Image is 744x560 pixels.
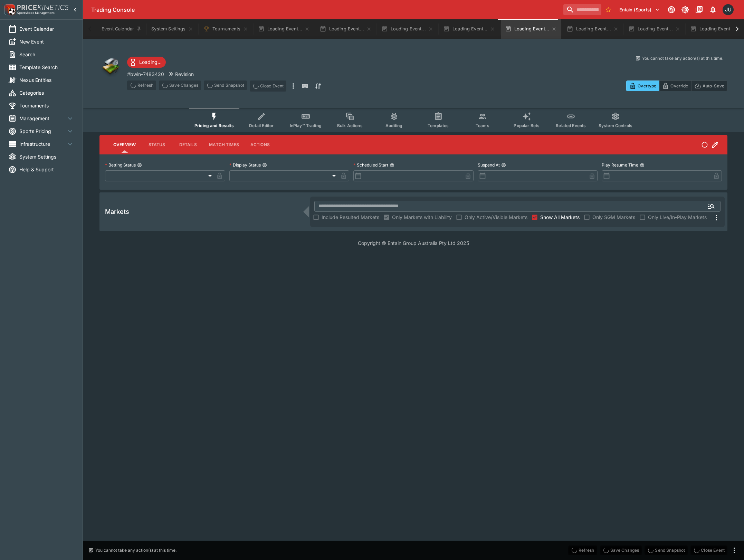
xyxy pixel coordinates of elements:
[626,80,727,91] div: Start From
[626,80,659,91] button: Overtype
[428,123,449,128] span: Templates
[139,58,162,66] p: Loading...
[556,123,586,128] span: Related Events
[229,162,261,168] p: Display Status
[322,213,379,221] span: Include Resulted Markets
[19,115,66,122] span: Management
[189,108,638,132] div: Event type filters
[83,239,744,247] p: Copyright © Entain Group Australia Pty Ltd 2025
[723,4,734,15] div: Justin.Walsh
[540,213,580,221] span: Show All Markets
[691,80,727,91] button: Auto-Save
[19,51,74,58] span: Search
[194,123,234,128] span: Pricing and Results
[254,19,314,39] button: Loading Event...
[514,123,540,128] span: Popular Bets
[249,123,274,128] span: Detail Editor
[603,4,614,15] button: No Bookmarks
[95,547,177,553] p: You cannot take any action(s) at this time.
[315,19,376,39] button: Loading Event...
[693,3,705,16] button: Documentation
[19,64,74,71] span: Template Search
[137,163,142,168] button: Betting Status
[19,76,74,84] span: Nexus Entities
[501,19,561,39] button: Loading Event...
[648,213,707,221] span: Only Live/In-Play Markets
[19,89,74,96] span: Categories
[465,213,527,221] span: Only Active/Visible Markets
[562,19,623,39] button: Loading Event...
[640,163,645,168] button: Play Resume Time
[670,82,688,89] p: Override
[147,19,197,39] button: System Settings
[563,4,601,15] input: search
[624,19,685,39] button: Loading Event...
[99,55,122,77] img: other.png
[17,11,55,15] img: Sportsbook Management
[17,5,68,10] img: PriceKinetics
[97,19,146,39] button: Event Calendar
[172,136,203,153] button: Details
[141,136,172,153] button: Status
[19,140,66,148] span: Infrastructure
[665,3,678,16] button: Connected to PK
[501,163,506,168] button: Suspend At
[108,136,141,153] button: Overview
[730,546,738,554] button: more
[353,162,388,168] p: Scheduled Start
[105,208,129,216] h5: Markets
[592,213,635,221] span: Only SGM Markets
[19,127,66,135] span: Sports Pricing
[290,123,322,128] span: InPlay™ Trading
[478,162,500,168] p: Suspend At
[390,163,394,168] button: Scheduled Start
[392,213,452,221] span: Only Markets with Liability
[377,19,438,39] button: Loading Event...
[262,163,267,168] button: Display Status
[19,166,74,173] span: Help & Support
[705,200,717,212] button: Open
[712,213,721,222] svg: More
[439,19,499,39] button: Loading Event...
[703,82,724,89] p: Auto-Save
[199,19,252,39] button: Tournaments
[679,3,691,16] button: Toggle light/dark mode
[19,102,74,109] span: Tournaments
[721,2,736,17] button: Justin.Walsh
[615,4,664,15] button: Select Tenant
[638,82,656,89] p: Overtype
[245,136,276,153] button: Actions
[91,6,561,13] div: Trading Console
[203,136,245,153] button: Match Times
[19,38,74,45] span: New Event
[659,80,691,91] button: Override
[385,123,402,128] span: Auditing
[175,70,194,78] p: Revision
[289,80,297,92] button: more
[707,3,719,16] button: Notifications
[599,123,632,128] span: System Controls
[337,123,363,128] span: Bulk Actions
[642,55,723,61] p: You cannot take any action(s) at this time.
[19,153,74,160] span: System Settings
[127,70,164,78] p: Copy To Clipboard
[19,25,74,32] span: Event Calendar
[2,3,16,17] img: PriceKinetics Logo
[602,162,638,168] p: Play Resume Time
[105,162,136,168] p: Betting Status
[476,123,489,128] span: Teams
